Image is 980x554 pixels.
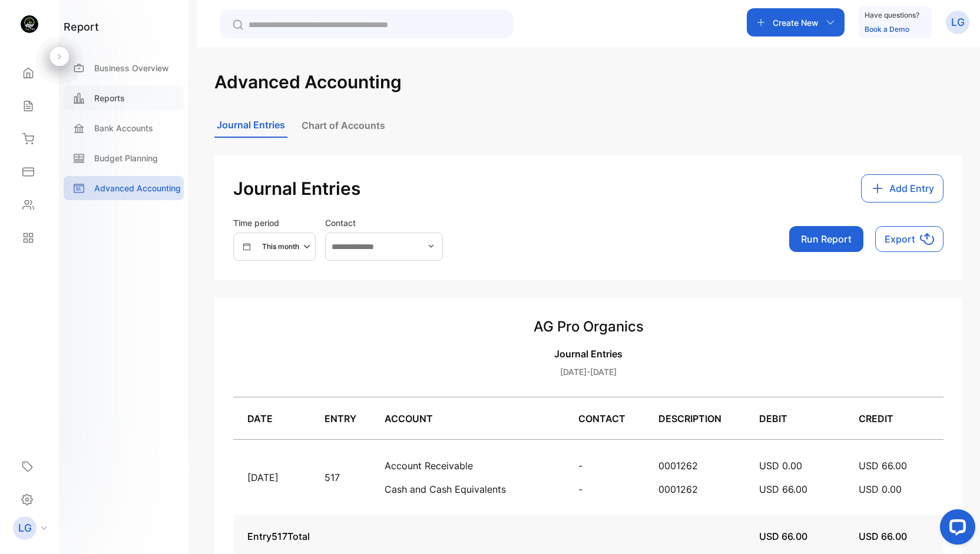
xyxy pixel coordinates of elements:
p: 0001262 [658,459,731,473]
p: Advanced Accounting [94,182,181,194]
h2: Advanced Accounting [214,69,962,95]
span: Export [885,232,915,246]
span: USD 0.00 [759,460,802,472]
td: [DATE] [233,440,310,516]
p: - [578,459,630,473]
button: Create New [747,8,845,37]
span: USD 66.00 [859,530,907,542]
a: Budget Planning [64,146,184,170]
span: Add Entry [889,181,934,195]
p: This month [262,241,299,252]
p: 0001262 [658,482,731,496]
iframe: LiveChat chat widget [931,505,980,554]
a: Business Overview [64,56,184,80]
label: Contact [325,217,443,229]
span: USD 66.00 [759,530,807,542]
th: DATE [233,397,310,440]
th: DESCRIPTION [644,397,745,440]
p: - [578,482,630,496]
th: CONTACT [564,397,644,440]
button: IconAdd Entry [861,174,943,203]
p: LG [951,15,965,30]
p: [DATE]-[DATE] [560,366,617,378]
h2: Journal Entries [233,175,360,202]
p: Time period [233,217,316,229]
th: CREDIT [845,397,943,440]
p: Account Receivable [385,459,550,473]
p: Create New [773,16,819,29]
button: This month [233,233,316,261]
a: Book a Demo [865,25,909,34]
a: Bank Accounts [64,116,184,140]
p: Business Overview [94,62,169,74]
span: USD 66.00 [759,483,807,495]
p: Reports [94,92,125,104]
p: Cash and Cash Equivalents [385,482,550,496]
a: Advanced Accounting [64,176,184,200]
p: Journal Entries [554,347,623,361]
th: ACCOUNT [370,397,564,440]
p: Bank Accounts [94,122,153,134]
p: LG [18,520,32,536]
th: ENTRY [310,397,370,440]
span: USD 0.00 [859,483,902,495]
button: Chart of Accounts [299,114,388,137]
img: Icon [920,232,934,246]
img: logo [21,15,38,33]
a: Reports [64,86,184,110]
h1: report [64,19,99,35]
button: LG [946,8,969,37]
td: 517 [310,440,370,516]
img: Icon [870,181,885,195]
button: ExportIcon [875,226,943,252]
p: Budget Planning [94,152,158,164]
button: Journal Entries [214,113,287,138]
h3: AG Pro Organics [534,316,644,337]
th: DEBIT [745,397,844,440]
p: Have questions? [865,9,919,21]
span: USD 66.00 [859,460,907,472]
button: Run Report [789,226,863,252]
